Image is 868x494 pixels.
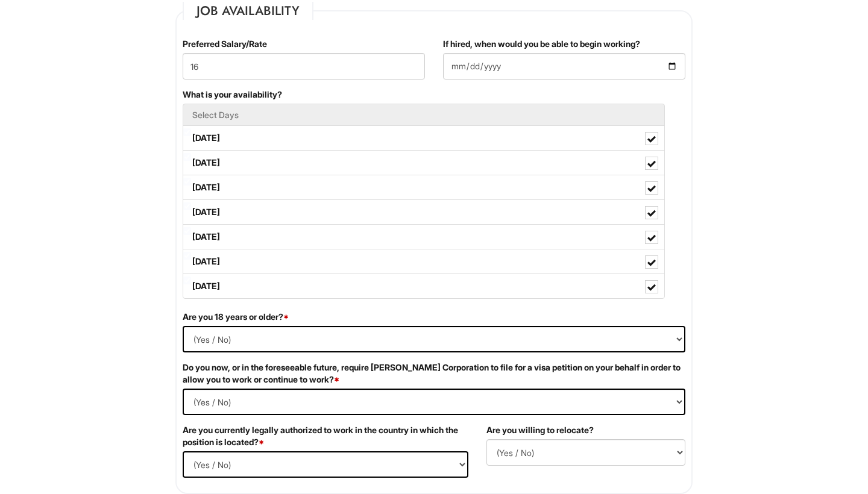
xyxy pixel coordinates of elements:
[443,38,640,50] label: If hired, when would you be able to begin working?
[486,424,594,436] label: Are you willing to relocate?
[192,110,655,119] h5: Select Days
[183,151,664,175] label: [DATE]
[183,249,664,274] label: [DATE]
[183,361,685,386] label: Do you now, or in the foreseeable future, require [PERSON_NAME] Corporation to file for a visa pe...
[183,175,664,199] label: [DATE]
[183,451,468,478] select: (Yes / No)
[183,2,313,20] legend: Job Availability
[183,89,282,101] label: What is your availability?
[183,311,289,323] label: Are you 18 years or older?
[183,274,664,298] label: [DATE]
[183,389,685,415] select: (Yes / No)
[486,439,685,466] select: (Yes / No)
[183,38,267,50] label: Preferred Salary/Rate
[183,326,685,352] select: (Yes / No)
[183,424,468,448] label: Are you currently legally authorized to work in the country in which the position is located?
[183,53,425,80] input: Preferred Salary/Rate
[183,225,664,249] label: [DATE]
[183,200,664,224] label: [DATE]
[183,126,664,150] label: [DATE]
